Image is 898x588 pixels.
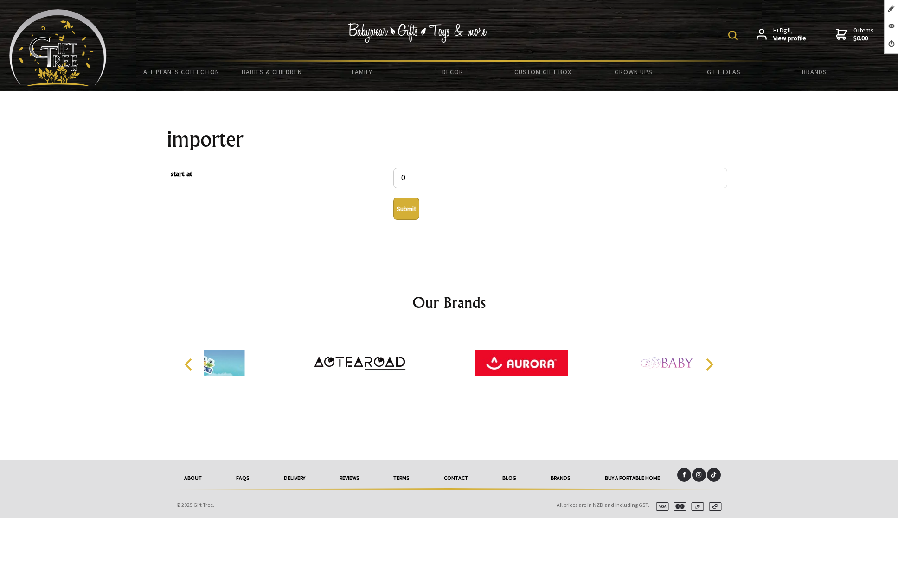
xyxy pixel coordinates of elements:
button: Next [699,354,719,375]
a: Gift Ideas [679,62,769,82]
a: 0 items$0.00 [836,26,874,43]
button: Submit [393,198,419,220]
a: Family [317,62,407,82]
button: Previous [179,354,199,375]
span: 0 items [853,26,874,43]
img: paypal.svg [687,502,704,511]
a: Decor [407,62,498,82]
img: product search [728,31,738,40]
a: reviews [322,468,376,488]
img: mastercard.svg [670,502,686,511]
img: Aotearoad [314,328,406,398]
a: All Plants Collection [136,62,226,82]
a: Babies & Children [226,62,317,82]
strong: View profile [773,34,806,43]
h1: importer [167,128,731,150]
img: Babywear - Gifts - Toys & more [348,23,487,43]
img: Aurora World [475,328,568,398]
a: Blog [485,468,533,488]
span: © 2025 Gift Tree. [176,501,214,508]
a: Hi Dgtl,View profile [757,26,806,43]
a: Tiktok [707,468,721,482]
a: Terms [376,468,426,488]
span: start at [171,168,389,181]
img: Alphablocks [152,328,245,398]
img: visa.svg [652,502,669,511]
img: Baby Help [637,328,730,398]
img: afterpay.svg [705,502,722,511]
a: Contact [427,468,485,488]
a: Custom Gift Box [498,62,588,82]
a: Buy a Portable Home [588,468,677,488]
a: Brands [533,468,587,488]
h2: Our Brands [174,291,724,313]
span: Hi Dgtl, [773,26,806,43]
a: Instagram [692,468,706,482]
a: FAQs [219,468,266,488]
img: Babyware - Gifts - Toys and more... [9,9,107,86]
a: Facebook [677,468,691,482]
span: All prices are in NZD and including GST. [557,501,649,508]
a: About [167,468,219,488]
a: Grown Ups [588,62,679,82]
input: start at [393,168,727,188]
a: Brands [769,62,860,82]
a: delivery [267,468,322,488]
strong: $0.00 [853,34,874,43]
